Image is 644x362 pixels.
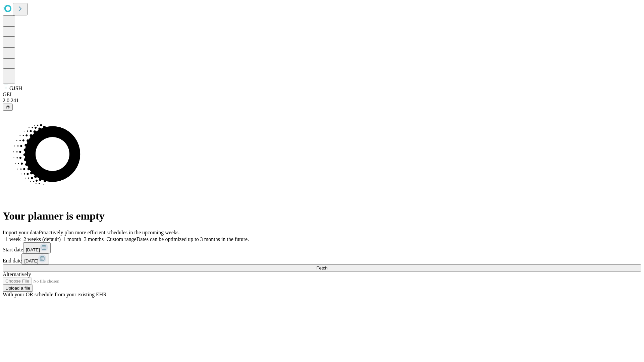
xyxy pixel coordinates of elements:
span: With your OR schedule from your existing EHR [3,292,107,297]
span: GJSH [9,85,22,91]
button: Upload a file [3,285,33,292]
span: Proactively plan more efficient schedules in the upcoming weeks. [39,230,180,235]
span: @ [5,105,10,110]
button: Fetch [3,264,641,271]
span: 1 month [63,236,81,242]
div: End date [3,253,641,264]
span: [DATE] [26,247,40,252]
button: @ [3,104,13,111]
span: 3 months [84,236,104,242]
div: GEI [3,92,641,98]
div: 2.0.241 [3,98,641,104]
button: [DATE] [23,242,51,253]
span: [DATE] [24,258,38,263]
span: Dates can be optimized up to 3 months in the future. [137,236,249,242]
span: Fetch [316,265,327,270]
button: [DATE] [21,253,49,264]
span: 1 week [5,236,21,242]
span: Custom range [106,236,136,242]
span: 2 weeks (default) [23,236,61,242]
span: Import your data [3,230,39,235]
h1: Your planner is empty [3,210,641,222]
div: Start date [3,242,641,253]
span: Alternatively [3,271,31,277]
